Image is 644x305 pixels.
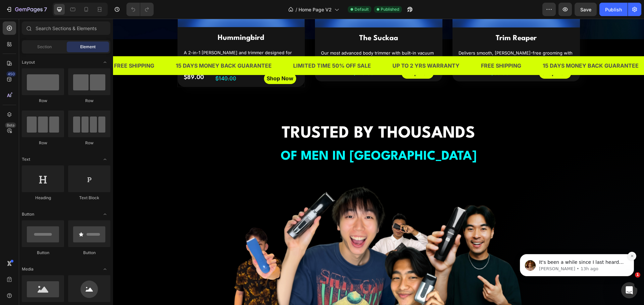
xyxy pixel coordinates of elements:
[279,42,346,52] p: UP TO 2 YRS WARRANTY
[22,21,110,35] input: Search Sections & Elements
[100,154,110,165] span: Toggle open
[510,212,644,287] iframe: Intercom notifications message
[71,31,185,48] p: A 2-in-1 [PERSON_NAME] and trimmer designed for quick clean-ups, precision detailing, and smooth ...
[68,195,110,201] div: Text Block
[367,42,409,53] div: FREE SHIPPING
[3,3,50,16] button: 7
[345,14,462,25] h1: Trim Reaper
[22,250,64,256] div: Button
[580,7,591,12] span: Save
[126,3,154,16] div: Undo/Redo
[100,57,110,68] span: Toggle open
[15,48,26,59] img: Profile image for Jamie
[179,42,259,53] div: LIMITED TIME 50% OFF SALE
[70,54,97,64] div: $89.00
[37,44,52,50] span: Section
[621,282,637,298] iframe: Intercom live chat
[169,107,362,123] strong: TRUSTED BY THOUSANDS
[345,31,461,43] p: Delivers smooth, [PERSON_NAME]-free grooming with style. Safe for the goods, sharp on style.
[44,5,47,13] p: 7
[29,54,116,60] p: Message from Jamie, sent 13h ago
[113,19,644,305] iframe: Design area
[22,156,30,162] span: Text
[635,272,640,278] span: 1
[22,98,64,104] div: Row
[430,42,526,52] p: 15 DAYS MONEY BACK GUARANTEE
[29,48,114,106] span: It's been a while since I last heard from you. Just a reminder that I'm still open to any concern...
[22,266,34,272] span: Media
[599,3,628,16] button: Publish
[22,195,64,201] div: Heading
[100,209,110,220] span: Toggle open
[605,6,622,13] div: Publish
[22,211,34,217] span: Button
[168,132,364,144] strong: OF MEN IN [GEOGRAPHIC_DATA]
[68,140,110,146] div: Row
[70,14,186,25] h1: Hummingbird
[381,6,399,12] span: Published
[5,123,16,128] div: Beta
[118,40,126,49] button: Dismiss notification
[68,250,110,256] div: Button
[208,31,323,43] p: Our most advanced body trimmer with built-in vacuum tech that actually does the dirty work for you.
[10,42,124,64] div: message notification from Jamie, 13h ago. It's been a while since I last heard from you. Just a r...
[64,166,467,300] img: gempages_577436594827428579-5382330f-60b6-4206-ab39-e6eafe367ac5.png
[151,54,183,65] button: Shop Now
[6,71,16,77] div: 450
[575,3,597,16] button: Save
[299,6,332,13] span: Home Page V2
[102,54,146,65] div: $149.00
[100,264,110,275] span: Toggle open
[80,44,96,50] span: Element
[68,98,110,104] div: Row
[22,59,35,65] span: Layout
[154,55,180,65] div: Shop Now
[22,140,64,146] div: Row
[296,6,297,13] span: /
[355,6,369,12] span: Default
[207,14,324,25] h1: The Suckaa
